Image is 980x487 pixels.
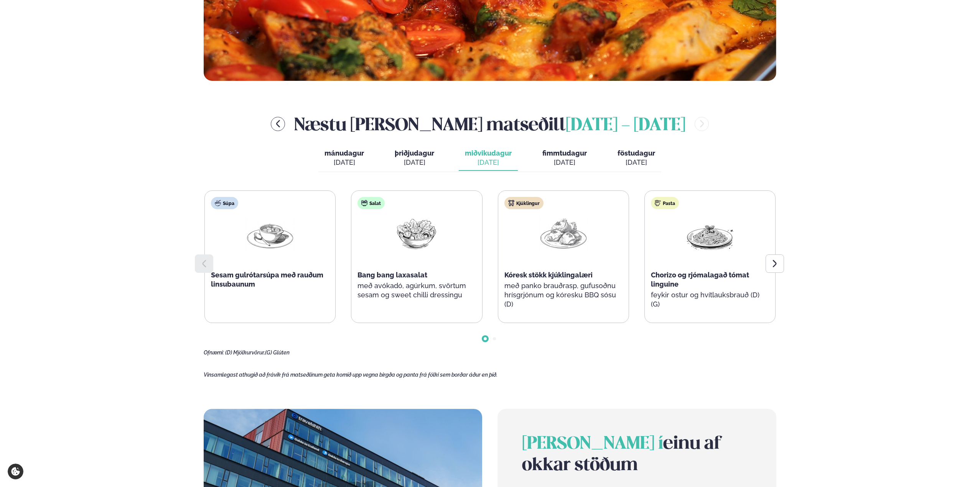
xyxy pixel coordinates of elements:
[618,158,655,167] div: [DATE]
[459,146,518,171] button: miðvikudagur [DATE]
[465,149,512,157] span: miðvikudagur
[294,112,685,136] h2: Næstu [PERSON_NAME] matseðill
[324,149,364,157] span: mánudagur
[504,281,623,309] p: með panko brauðrasp, gufusoðnu hrísgrjónum og kóresku BBQ sósu (D)
[651,197,679,209] div: Pasta
[536,146,593,171] button: fimmtudagur [DATE]
[655,200,661,206] img: pasta.svg
[211,271,323,288] span: Sesam gulrótarsúpa með rauðum linsubaunum
[245,215,295,251] img: Soup.png
[522,433,751,476] h2: einu af okkar stöðum
[695,117,709,131] button: menu-btn-right
[225,349,265,356] span: (D) Mjólkurvörur,
[215,200,221,206] img: soup.svg
[389,146,440,171] button: þriðjudagur [DATE]
[465,158,512,167] div: [DATE]
[211,197,238,209] div: Súpa
[651,290,769,309] p: feykir ostur og hvítlauksbrauð (D) (G)
[493,337,496,340] span: Go to slide 2
[484,337,487,340] span: Go to slide 1
[542,158,587,167] div: [DATE]
[204,349,224,356] span: Ofnæmi:
[522,436,663,453] span: [PERSON_NAME] í
[651,271,749,288] span: Chorizo og rjómalagað tómat linguine
[395,149,434,157] span: þriðjudagur
[395,158,434,167] div: [DATE]
[566,117,685,134] span: [DATE] - [DATE]
[542,149,587,157] span: fimmtudagur
[611,146,661,171] button: föstudagur [DATE]
[504,271,593,279] span: Kóresk stökk kjúklingalæri
[508,200,514,206] img: chicken.svg
[204,372,497,378] span: Vinsamlegast athugið að frávik frá matseðlinum geta komið upp vegna birgða og panta frá fólki sem...
[539,215,588,251] img: Chicken-thighs.png
[357,281,476,300] p: með avókadó, agúrkum, svörtum sesam og sweet chilli dressingu
[265,349,290,356] span: (G) Glúten
[318,146,370,171] button: mánudagur [DATE]
[685,215,735,251] img: Spagetti.png
[271,117,285,131] button: menu-btn-left
[324,158,364,167] div: [DATE]
[504,197,544,209] div: Kjúklingur
[618,149,655,157] span: föstudagur
[392,215,441,251] img: Salad.png
[8,464,23,479] a: Cookie settings
[357,197,385,209] div: Salat
[361,200,367,206] img: salad.svg
[357,271,427,279] span: Bang bang laxasalat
